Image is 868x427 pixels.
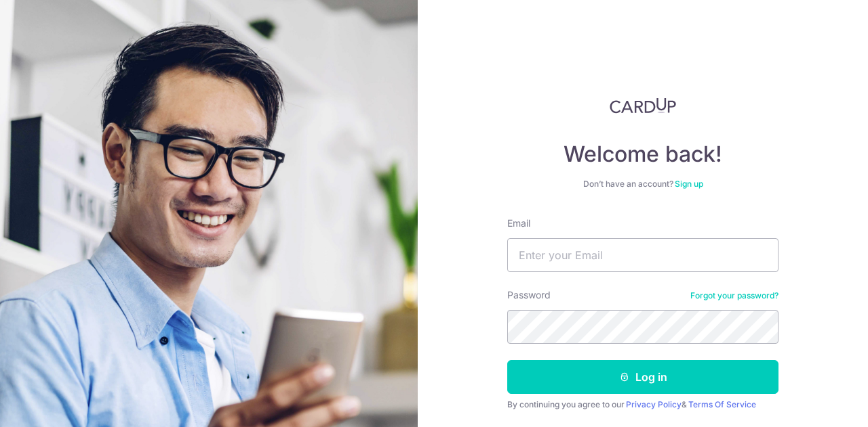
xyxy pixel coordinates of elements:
[626,399,682,409] a: Privacy Policy
[507,360,778,394] button: Log in
[507,217,530,230] label: Email
[507,288,551,302] label: Password
[675,179,703,189] a: Sign up
[507,399,778,410] div: By continuing you agree to our &
[507,141,778,168] h4: Welcome back!
[507,179,778,189] div: Don’t have an account?
[690,290,778,301] a: Forgot your password?
[507,238,778,272] input: Enter your Email
[688,399,756,409] a: Terms Of Service
[610,97,676,114] img: CardUp Logo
